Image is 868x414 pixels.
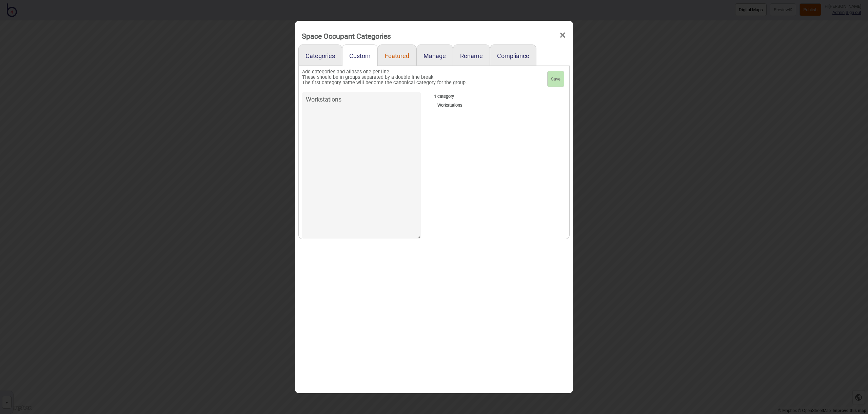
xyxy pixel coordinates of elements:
div: Space Occupant Categories [302,29,391,43]
div: Add categories and aliases one per line. These should be in groups separated by a double line bre... [302,69,467,89]
a: Manage [416,44,453,66]
a: Compliance [490,44,536,66]
strong: Workstations [437,103,462,108]
a: Custom [342,44,378,66]
a: Rename [453,44,490,66]
span: × [559,24,566,47]
button: Save [547,71,564,87]
a: Categories [298,44,342,66]
a: Featured [378,44,416,66]
strong: 1 category [434,94,454,99]
textarea: Workstations [302,92,421,239]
